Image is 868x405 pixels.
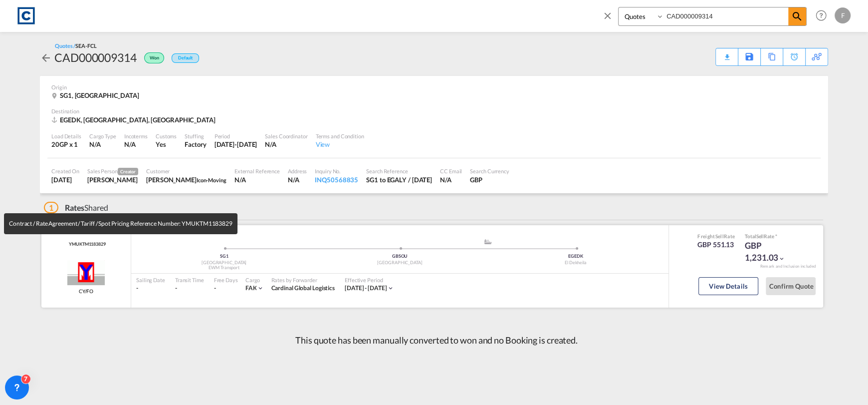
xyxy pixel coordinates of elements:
div: Terms and Condition [316,132,364,140]
p: This quote has been manually converted to won and no Booking is created. [290,334,578,347]
iframe: Chat [7,353,42,390]
div: Customs [156,132,177,140]
span: FAK [245,284,257,292]
span: Icon-Moving [197,177,226,183]
div: Contract / Rate Agreement / Tariff / Spot Pricing Reference Number: YMUKTM1183829 [66,241,106,248]
div: Destination [51,107,817,115]
div: INQ50568835 [315,175,358,184]
div: Incoterms [124,132,148,140]
md-icon: icon-chevron-down [387,285,394,292]
span: Subject to Remarks [774,233,777,239]
div: GBP 1,231.03 [745,240,795,264]
div: Stuffing [185,132,206,140]
div: [GEOGRAPHIC_DATA] [136,260,312,266]
div: - [136,284,165,293]
button: Confirm Quote [766,277,816,295]
div: 13 Aug 2025 [51,175,79,184]
div: Inquiry No. [315,167,358,175]
div: Free Days [214,276,238,284]
img: 1fdb9190129311efbfaf67cbb4249bed.jpeg [15,4,37,27]
div: Address [288,167,307,175]
span: Rates [65,203,85,212]
div: F [835,7,851,23]
div: Total Rate [745,233,795,240]
div: [GEOGRAPHIC_DATA] [312,260,487,266]
span: YMUKTM1183829 [66,241,106,248]
div: Quotes /SEA-FCL [55,42,97,49]
div: Cargo [245,276,264,284]
span: SG1 [220,253,228,259]
div: CC Email [440,167,462,175]
div: - [175,284,204,293]
div: El Dekheila [488,260,663,266]
div: Search Currency [470,167,509,175]
div: Sales Coordinator [265,132,307,140]
div: N/A [288,175,307,184]
div: Freight Rate [697,233,735,240]
div: Remark and Inclusion included [752,264,823,269]
div: Rates by Forwarder [271,276,335,284]
div: EGEDK, El Dekheila, Africa [51,115,218,124]
md-icon: icon-download [721,50,733,57]
div: Default [172,53,199,63]
md-icon: icon-arrow-left [40,52,52,64]
div: Period [215,132,257,140]
div: Shared [44,202,108,213]
div: Quote PDF is not available at this time [721,48,733,57]
div: Cardinal Global Logistics [271,284,335,293]
span: 1 [44,202,58,213]
span: Sell [715,233,723,239]
span: Won [150,55,162,64]
span: Cardinal Global Logistics [271,284,335,292]
div: Sales Person [87,167,138,175]
div: 31 Aug 2025 [215,140,257,149]
div: GBP 551.13 [697,240,735,250]
div: Cargo Type [89,132,116,140]
md-icon: icon-close [602,10,613,21]
div: N/A [440,175,462,184]
div: SG1 to EGALY / 13 Aug 2025 [366,175,432,184]
div: View [316,140,364,149]
span: SG1, [GEOGRAPHIC_DATA] [60,91,139,99]
span: SEA-FCL [75,42,96,49]
span: Creator [118,168,138,175]
div: Transit Time [175,276,204,284]
md-icon: assets/icons/custom/ship-fill.svg [482,239,494,244]
span: [DATE] - [DATE] [345,284,387,292]
div: CAD000009314 [54,49,137,65]
div: Load Details [51,132,81,140]
div: EGEDK [488,253,663,260]
div: N/A [89,140,116,149]
span: CY/FO [79,288,94,295]
div: icon-arrow-left [40,49,54,65]
div: N/A [234,175,280,184]
div: GBP [470,175,509,184]
div: Lynsey Heaton [87,175,138,184]
img: Yang Ming Line [67,260,105,285]
div: Search Reference [366,167,432,175]
md-icon: icon-chevron-down [778,255,785,262]
div: Sailing Date [136,276,165,284]
div: Created On [51,167,79,175]
div: - [214,284,216,293]
div: 20GP x 1 [51,140,81,149]
md-icon: icon-chevron-down [256,285,263,292]
span: Help [813,7,830,24]
div: 01 Aug 2025 - 31 Aug 2025 [345,284,387,293]
div: Yes [156,140,177,149]
span: icon-magnify [788,7,806,25]
div: EWM Transport [136,265,312,271]
div: GBSOU [312,253,487,260]
div: Origin [51,83,817,91]
div: External Reference [234,167,280,175]
div: Effective Period [345,276,394,284]
div: Help [813,7,835,25]
div: SG1, United Kingdom [51,91,142,100]
div: Sam Toole [146,175,226,184]
div: Won [137,49,167,65]
div: Factory Stuffing [185,140,206,149]
span: Sell [756,233,764,239]
input: Enter Quotation Number [664,7,788,25]
div: Customer [146,167,226,175]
